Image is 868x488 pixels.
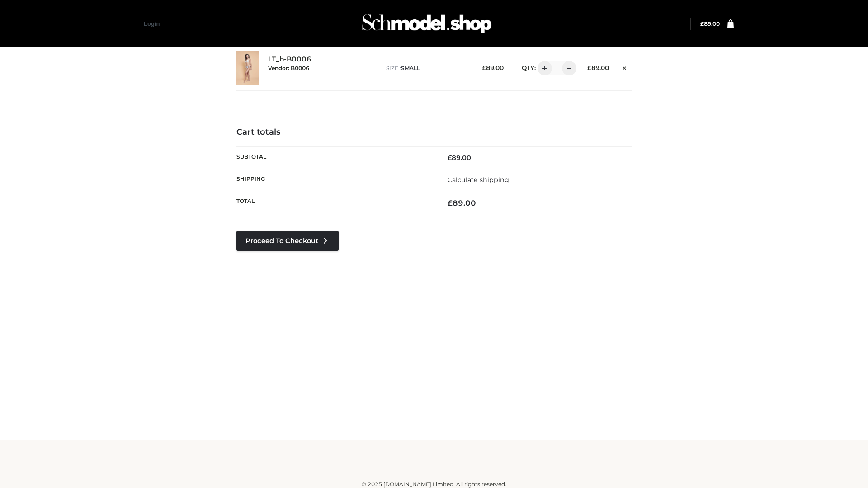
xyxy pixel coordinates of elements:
small: Vendor: B0006 [268,65,309,71]
bdi: 89.00 [448,154,471,162]
th: Total [236,191,434,215]
img: Schmodel Admin 964 [359,6,495,42]
div: QTY: [513,61,573,75]
bdi: 89.00 [587,64,609,71]
span: £ [700,20,704,27]
p: size : [386,64,468,72]
a: Calculate shipping [448,176,509,184]
span: £ [482,64,486,71]
a: £89.00 [700,20,720,27]
bdi: 89.00 [448,198,476,207]
th: Subtotal [236,146,434,169]
span: SMALL [401,65,420,71]
span: £ [448,198,453,207]
div: LT_b-B0006 [268,55,377,80]
span: £ [448,154,452,162]
th: Shipping [236,169,434,191]
a: Remove this item [618,61,632,73]
span: £ [587,64,591,71]
bdi: 89.00 [482,64,504,71]
h4: Cart totals [236,127,632,137]
bdi: 89.00 [700,20,720,27]
a: Proceed to Checkout [236,231,339,251]
a: Login [144,20,160,27]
